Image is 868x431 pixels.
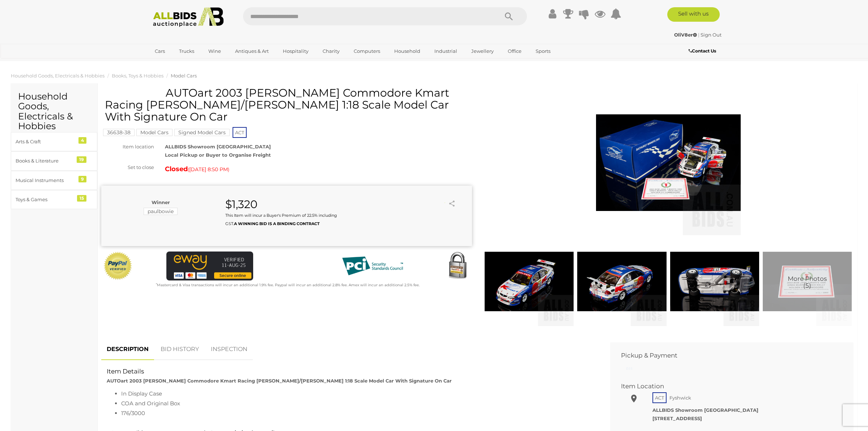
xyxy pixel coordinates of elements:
[349,45,385,57] a: Computers
[18,92,90,131] h2: Household Goods, Electricals & Hobbies
[763,237,852,326] a: More Photos(5)
[103,252,133,280] img: Official PayPal Seal
[11,73,105,79] a: Household Goods, Electricals & Hobbies
[136,130,173,135] a: Model Cars
[165,165,188,173] strong: Closed
[621,352,832,359] h2: Pickup & Payment
[763,237,852,326] img: AUTOart 2003 Holden VY Commodore Kmart Racing Rick Kelly/Greg Murphy 1:18 Scale Model Car With Si...
[105,87,470,123] h1: AUTOart 2003 [PERSON_NAME] Commodore Kmart Racing [PERSON_NAME]/[PERSON_NAME] 1:18 Scale Model Ca...
[78,176,86,182] div: 9
[121,408,594,418] li: 176/3000
[11,132,97,151] a: Arts & Craft 4
[16,157,75,165] div: Books & Literature
[205,339,253,360] a: INSPECTION
[152,199,170,205] b: Winner
[467,45,498,57] a: Jewellery
[188,166,229,172] span: ( )
[698,32,699,38] span: |
[626,367,632,371] img: small-loading.gif
[652,415,702,421] strong: [STREET_ADDRESS]
[689,47,718,55] a: Contact Us
[278,45,313,57] a: Hospitality
[11,171,97,190] a: Musical Instruments 9
[103,129,135,136] mark: 36638-38
[438,199,446,206] li: Watch this item
[11,151,97,170] a: Books & Literature 19
[674,32,697,38] strong: OliV8er
[96,143,159,151] div: Item location
[443,252,472,280] img: Secured by Rapid SSL
[577,237,666,326] img: AUTOart 2003 Holden VY Commodore Kmart Racing Rick Kelly/Greg Murphy 1:18 Scale Model Car With Si...
[171,73,197,79] a: Model Cars
[652,407,758,413] strong: ALLBIDS Showroom [GEOGRAPHIC_DATA]
[689,48,716,54] b: Contact Us
[112,73,163,79] a: Books, Toys & Hobbies
[390,45,425,57] a: Household
[144,208,178,215] mark: paulbowie
[430,45,462,57] a: Industrial
[149,7,227,27] img: Allbids.com.au
[667,7,720,22] a: Sell with us
[156,283,420,287] small: Mastercard & Visa transactions will incur an additional 1.9% fee. Paypal will incur an additional...
[103,130,135,135] a: 36638-38
[16,176,75,185] div: Musical Instruments
[136,129,173,136] mark: Model Cars
[107,378,452,384] strong: AUTOart 2003 [PERSON_NAME] Commodore Kmart Racing [PERSON_NAME]/[PERSON_NAME] 1:18 Scale Model Ca...
[150,45,170,57] a: Cars
[174,129,230,136] mark: Signed Model Cars
[652,392,667,403] span: ACT
[318,45,344,57] a: Charity
[596,90,741,235] img: AUTOart 2003 Holden VY Commodore Kmart Racing Rick Kelly/Greg Murphy 1:18 Scale Model Car With Si...
[674,32,698,38] a: OliV8er
[225,198,258,211] strong: $1,320
[503,45,526,57] a: Office
[166,252,253,280] img: eWAY Payment Gateway
[668,393,693,402] span: Fyshwick
[121,398,594,408] li: COA and Original Box
[165,144,271,149] strong: ALLBIDS Showroom [GEOGRAPHIC_DATA]
[491,7,527,25] button: Search
[225,213,337,226] small: This Item will incur a Buyer's Premium of 22.5% including GST.
[174,45,199,57] a: Trucks
[121,389,594,398] li: In Display Case
[174,130,230,135] a: Signed Model Cars
[621,383,832,390] h2: Item Location
[107,368,594,375] h2: Item Details
[16,195,75,204] div: Toys & Games
[96,163,159,172] div: Set to close
[101,339,154,360] a: DESCRIPTION
[336,252,409,280] img: PCI DSS compliant
[531,45,555,57] a: Sports
[189,166,228,173] span: [DATE] 8:50 PM
[77,156,86,163] div: 19
[11,190,97,209] a: Toys & Games 15
[155,339,204,360] a: BID HISTORY
[485,237,574,326] img: AUTOart 2003 Holden VY Commodore Kmart Racing Rick Kelly/Greg Murphy 1:18 Scale Model Car With Si...
[701,32,722,38] a: Sign Out
[165,152,271,158] strong: Local Pickup or Buyer to Organise Freight
[670,237,759,326] img: AUTOart 2003 Holden VY Commodore Kmart Racing Rick Kelly/Greg Murphy 1:18 Scale Model Car With Si...
[150,57,211,69] a: [GEOGRAPHIC_DATA]
[234,221,320,226] b: A WINNING BID IS A BINDING CONTRACT
[78,137,86,144] div: 4
[77,195,86,202] div: 15
[204,45,226,57] a: Wine
[788,275,827,289] span: More Photos (5)
[230,45,273,57] a: Antiques & Art
[16,138,75,146] div: Arts & Craft
[233,127,247,138] span: ACT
